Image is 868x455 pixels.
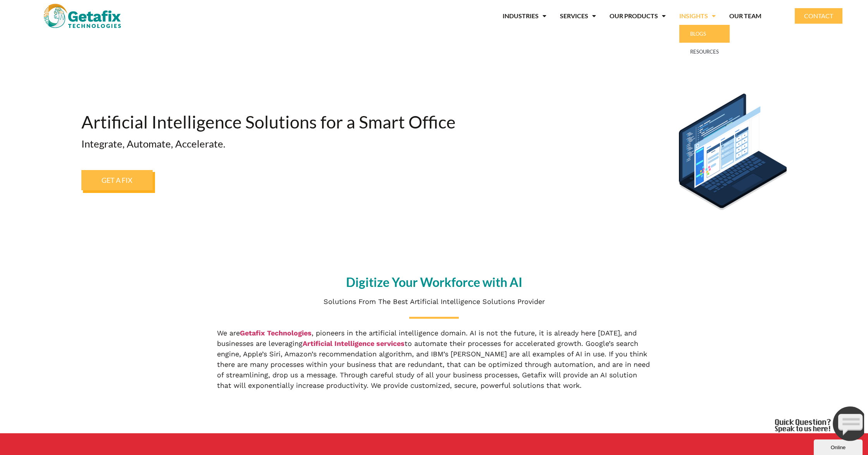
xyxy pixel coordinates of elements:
nav: Menu [169,7,762,25]
iframe: chat widget [772,403,864,444]
span: GET A FIX [102,177,133,184]
h2: Digitize Your Workforce with AI [217,276,651,288]
a: Artificial Intelligence services [303,339,405,347]
div: We are , pioneers in the artificial intelligence domain. AI is not the future, it is already here... [217,328,651,391]
a: GET A FIX [81,170,153,190]
iframe: chat widget [814,438,864,455]
a: Getafix Technologies [240,329,312,337]
a: INSIGHTS [679,7,716,25]
a: OUR TEAM [729,7,761,25]
a: CONTACT [795,8,842,24]
a: RESOURCES [679,43,730,61]
a: INDUSTRIES [503,7,546,25]
img: Chat attention grabber [3,3,95,38]
img: web and mobile application development company [44,4,121,28]
a: SERVICES [560,7,596,25]
img: Web And Mobile App Development Services [679,94,787,210]
a: BLOGS [679,25,730,43]
p: Solutions From The Best Artificial Intelligence Solutions Provider [217,296,651,307]
h1: Artificial Intelligence Solutions for a Smart Office [81,113,466,131]
span: CONTACT [804,13,833,19]
a: OUR PRODUCTS [610,7,666,25]
h2: Integrate, Automate, Accelerate. [81,139,466,149]
ul: INSIGHTS [679,25,730,61]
